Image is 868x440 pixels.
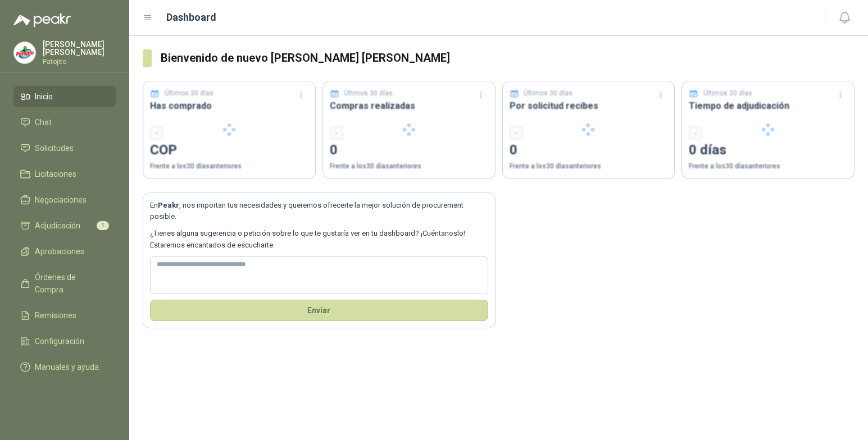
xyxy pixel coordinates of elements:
[43,58,116,65] p: Patojito
[97,221,109,230] span: 1
[150,200,488,223] p: En , nos importan tus necesidades y queremos ofrecerte la mejor solución de procurement posible.
[13,241,116,262] a: Aprobaciones
[13,305,116,326] a: Remisiones
[35,168,76,180] span: Licitaciones
[35,271,105,296] span: Órdenes de Compra
[14,42,35,63] img: Company Logo
[35,361,99,373] span: Manuales y ayuda
[35,335,84,347] span: Configuración
[13,86,116,107] a: Inicio
[13,267,116,300] a: Órdenes de Compra
[35,194,87,206] span: Negociaciones
[43,40,116,56] p: [PERSON_NAME] [PERSON_NAME]
[35,219,80,232] span: Adjudicación
[35,142,74,154] span: Solicitudes
[150,228,488,251] p: ¿Tienes alguna sugerencia o petición sobre lo que te gustaría ver en tu dashboard? ¡Cuéntanoslo! ...
[13,331,116,352] a: Configuración
[35,90,53,103] span: Inicio
[35,116,52,129] span: Chat
[13,356,116,378] a: Manuales y ayuda
[150,300,488,321] button: Envíar
[13,215,116,236] a: Adjudicación1
[35,309,76,322] span: Remisiones
[13,189,116,210] a: Negociaciones
[13,112,116,133] a: Chat
[161,49,855,67] h3: Bienvenido de nuevo [PERSON_NAME] [PERSON_NAME]
[166,10,216,25] h1: Dashboard
[35,245,84,258] span: Aprobaciones
[13,163,116,185] a: Licitaciones
[13,137,116,159] a: Solicitudes
[158,201,179,209] b: Peakr
[13,13,71,27] img: Logo peakr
